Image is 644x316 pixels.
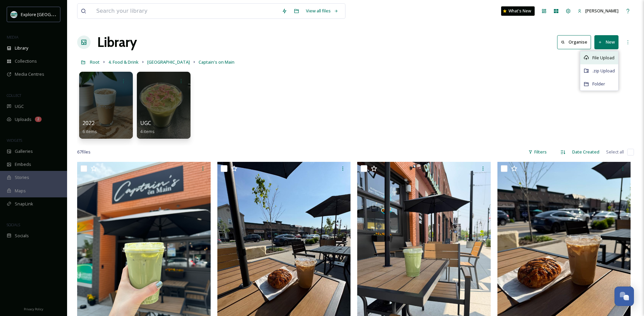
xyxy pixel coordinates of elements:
span: Maps [15,188,26,194]
a: [GEOGRAPHIC_DATA] [147,58,190,66]
span: .zip Upload [592,68,615,74]
span: 4. Food & Drink [108,59,139,65]
span: Root [90,59,100,65]
span: Explore [GEOGRAPHIC_DATA][PERSON_NAME] [21,11,113,17]
a: What's New [501,6,535,16]
a: 20226 items [83,120,97,134]
span: File Upload [592,55,614,61]
button: New [594,35,619,49]
span: UGC [140,119,151,127]
img: 67e7af72-b6c8-455a-acf8-98e6fe1b68aa.avif [11,11,17,18]
span: Media Centres [15,71,44,77]
span: Select all [606,149,624,155]
span: Socials [15,233,29,239]
span: UGC [15,103,24,110]
span: [GEOGRAPHIC_DATA] [147,59,190,65]
a: Organise [557,35,594,49]
span: Uploads [15,116,32,123]
a: UGC4 items [140,120,155,134]
a: [PERSON_NAME] [574,4,622,17]
span: 4 items [140,128,155,134]
span: COLLECT [7,93,21,98]
span: Folder [592,81,605,87]
span: Stories [15,174,29,181]
span: Library [15,45,28,51]
span: WIDGETS [7,138,22,143]
span: Collections [15,58,37,64]
a: View all files [303,4,342,17]
input: Search your library [93,4,278,18]
div: Date Created [569,145,603,159]
span: [PERSON_NAME] [585,8,619,14]
span: Galleries [15,148,33,154]
span: 67 file s [77,149,91,155]
div: 2 [35,117,42,122]
button: Open Chat [614,287,634,306]
span: SOCIALS [7,222,20,227]
span: Embeds [15,161,31,168]
a: Captain's on Main [199,58,234,66]
span: Privacy Policy [24,307,43,311]
div: Filters [525,145,550,159]
a: 4. Food & Drink [108,58,139,66]
a: Privacy Policy [24,305,43,313]
span: Captain's on Main [199,59,234,65]
span: 6 items [83,128,97,134]
a: Root [90,58,100,66]
a: Library [97,32,137,52]
span: MEDIA [7,35,18,40]
span: SnapLink [15,201,33,207]
span: 2022 [83,119,95,127]
button: Organise [557,35,591,49]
